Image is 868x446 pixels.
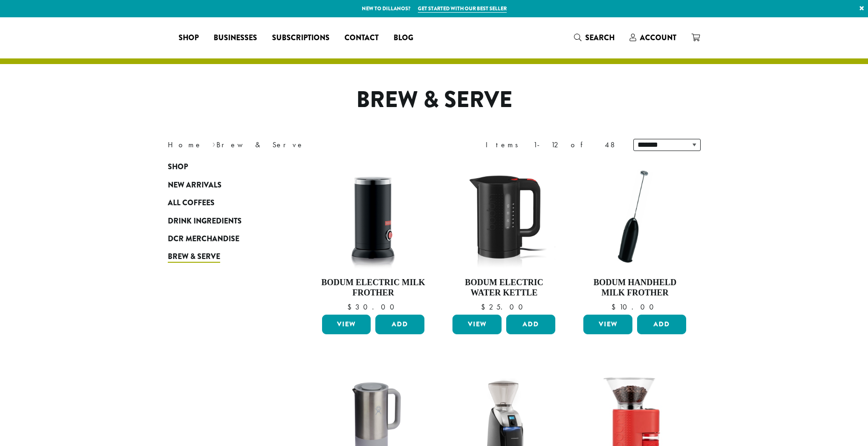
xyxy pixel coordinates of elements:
nav: Breadcrumb [168,139,420,151]
a: All Coffees [168,194,280,212]
span: Subscriptions [272,32,330,44]
a: New Arrivals [168,176,280,194]
a: Shop [171,30,206,45]
img: DP3955.01.png [450,163,558,270]
span: Businesses [214,32,257,44]
a: Search [567,30,622,45]
a: Home [168,140,202,150]
a: Bodum Electric Water Kettle $25.00 [450,163,558,311]
bdi: 25.00 [481,302,527,312]
span: Shop [179,32,199,44]
h4: Bodum Electric Water Kettle [450,278,558,298]
img: DP3927.01-002.png [581,163,689,270]
a: View [322,315,371,334]
span: $ [347,302,355,312]
img: DP3954.01-002.png [319,163,427,270]
a: View [452,315,502,334]
button: Add [506,315,555,334]
button: Add [375,315,424,334]
span: Search [585,32,615,43]
bdi: 30.00 [347,302,399,312]
div: Items 1-12 of 48 [486,139,619,151]
a: Brew & Serve [168,248,280,266]
h1: Brew & Serve [161,86,708,114]
span: Blog [394,32,413,44]
span: › [212,136,215,151]
a: Bodum Electric Milk Frother $30.00 [320,163,427,311]
a: Get started with our best seller [418,5,507,13]
bdi: 10.00 [611,302,658,312]
span: Shop [168,161,188,173]
a: DCR Merchandise [168,230,280,248]
button: Add [637,315,686,334]
a: Shop [168,158,280,176]
span: DCR Merchandise [168,233,239,245]
span: New Arrivals [168,180,222,191]
h4: Bodum Electric Milk Frother [320,278,427,298]
span: Account [640,32,676,43]
h4: Bodum Handheld Milk Frother [581,278,689,298]
span: All Coffees [168,197,215,209]
a: Bodum Handheld Milk Frother $10.00 [581,163,689,311]
span: Contact [344,32,379,44]
span: $ [611,302,619,312]
span: $ [481,302,489,312]
span: Drink Ingredients [168,216,242,227]
a: Drink Ingredients [168,212,280,230]
span: Brew & Serve [168,251,220,263]
a: View [583,315,632,334]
